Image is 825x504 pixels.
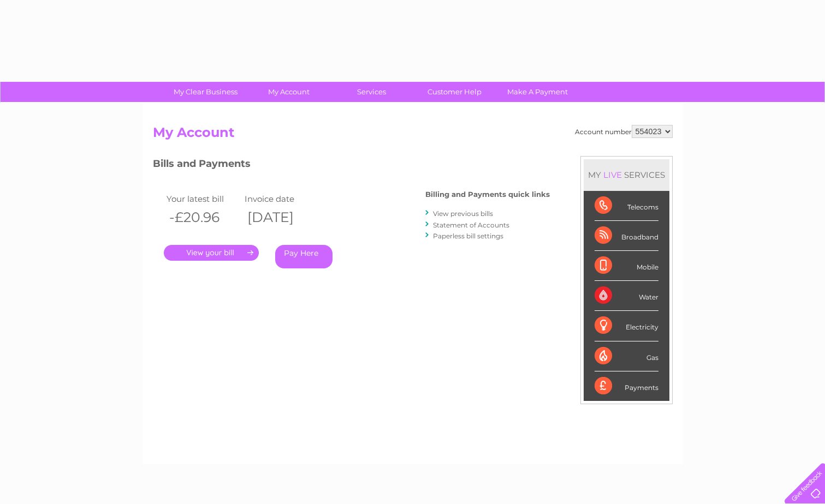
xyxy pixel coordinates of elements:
[242,206,320,229] th: [DATE]
[575,125,673,138] div: Account number
[595,341,658,371] div: Gas
[164,206,242,229] th: -£20.96
[275,245,333,268] a: Pay Here
[153,125,673,146] h2: My Account
[492,82,583,102] a: Make A Payment
[584,159,669,190] div: MY SERVICES
[595,191,658,221] div: Telecoms
[595,371,658,401] div: Payments
[595,221,658,251] div: Broadband
[327,82,417,102] a: Services
[433,232,503,240] a: Paperless bill settings
[601,170,624,180] div: LIVE
[409,82,500,102] a: Customer Help
[433,209,493,218] a: View previous bills
[164,191,242,206] td: Your latest bill
[164,245,259,261] a: .
[242,191,320,206] td: Invoice date
[595,281,658,311] div: Water
[595,311,658,341] div: Electricity
[161,82,251,102] a: My Clear Business
[425,190,550,199] h4: Billing and Payments quick links
[433,221,509,229] a: Statement of Accounts
[153,156,550,175] h3: Bills and Payments
[244,82,334,102] a: My Account
[595,251,658,281] div: Mobile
